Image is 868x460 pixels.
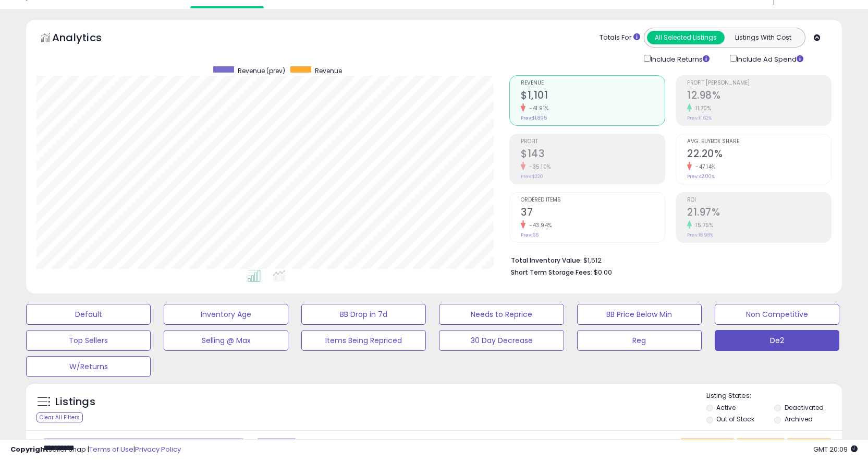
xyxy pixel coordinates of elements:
span: ROI [687,197,831,203]
button: W/Returns [26,356,151,377]
span: Ordered Items [521,197,665,203]
button: Default [26,304,151,325]
small: -35.10% [525,163,551,171]
small: Prev: 66 [521,232,539,238]
button: Actions [787,439,832,456]
h2: 37 [521,206,665,220]
button: Items Being Repriced [301,330,426,351]
label: Out of Stock [716,415,754,423]
small: -43.94% [525,221,552,229]
button: 30 Day Decrease [439,330,564,351]
li: $1,512 [511,253,824,266]
span: Revenue (prev) [238,66,285,75]
button: Needs to Reprice [439,304,564,325]
label: Deactivated [785,403,824,412]
span: 2025-10-7 20:09 GMT [813,444,858,454]
button: Top Sellers [26,330,151,351]
small: -41.91% [525,104,549,112]
div: Include Ad Spend [722,53,820,65]
span: Profit [PERSON_NAME] [687,80,831,86]
div: Clear All Filters [36,412,83,422]
small: Prev: 42.00% [687,173,715,180]
button: Selling @ Max [164,330,288,351]
button: Reg [577,330,702,351]
button: BB Price Below Min [577,304,702,325]
small: Prev: $220 [521,173,543,180]
label: Active [716,403,736,412]
span: Avg. Buybox Share [687,139,831,145]
small: Prev: 18.98% [687,232,713,238]
span: Profit [521,139,665,145]
button: De2 [715,330,839,351]
button: Non Competitive [715,304,839,325]
span: Revenue [315,66,342,75]
small: Prev: $1,895 [521,115,547,121]
button: Filters [256,439,297,457]
b: Total Inventory Value: [511,256,582,265]
button: Columns [736,439,785,456]
b: Short Term Storage Fees: [511,268,592,277]
h2: $1,101 [521,89,665,103]
div: Include Returns [636,53,722,65]
small: -47.14% [692,163,716,171]
small: 15.75% [692,221,713,229]
small: Prev: 11.62% [687,115,712,121]
span: $0.00 [594,267,612,277]
h2: $143 [521,148,665,162]
button: Listings With Cost [724,31,802,44]
div: seller snap | | [10,445,181,455]
div: Totals For [600,33,640,43]
button: Inventory Age [164,304,288,325]
h2: 22.20% [687,148,831,162]
small: 11.70% [692,104,711,112]
button: Save View [680,439,735,456]
span: Revenue [521,80,665,86]
label: Archived [785,415,813,423]
h2: 21.97% [687,206,831,220]
strong: Copyright [10,444,48,454]
button: All Selected Listings [647,31,725,44]
p: Listing States: [706,391,842,401]
h5: Listings [55,395,95,409]
button: BB Drop in 7d [301,304,426,325]
h2: 12.98% [687,89,831,103]
h5: Analytics [52,30,122,48]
